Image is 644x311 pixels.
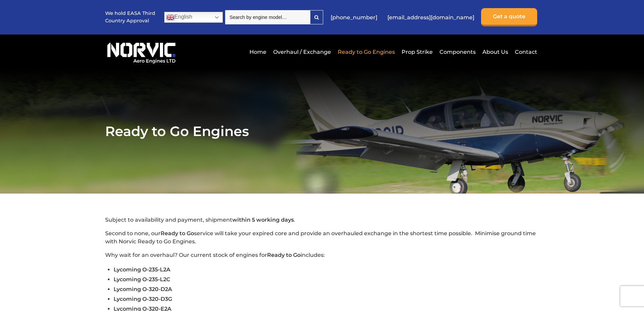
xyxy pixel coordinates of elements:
[248,44,268,60] a: Home
[267,252,301,258] strong: Ready to Go
[105,216,539,224] p: Subject to availability and payment, shipment .
[438,44,477,60] a: Components
[481,44,510,60] a: About Us
[225,10,310,24] input: Search by engine model…
[114,296,172,302] span: Lycoming O-320-D3G
[513,44,537,60] a: Contact
[105,10,156,24] p: We hold EASA Third Country Approval
[166,13,174,21] img: en
[400,44,434,60] a: Prop Strike
[232,217,294,223] strong: within 5 working days
[164,12,223,23] a: English
[114,266,170,273] span: Lycoming O-235-L2A
[105,123,539,139] h1: Ready to Go Engines
[105,40,177,64] img: Norvic Aero Engines logo
[161,230,194,237] strong: Ready to Go
[336,44,397,60] a: Ready to Go Engines
[384,9,478,26] a: [EMAIL_ADDRESS][DOMAIN_NAME]
[327,9,381,26] a: [PHONE_NUMBER]
[114,286,172,292] span: Lycoming O-320-D2A
[105,229,539,246] p: Second to none, our service will take your expired core and provide an overhauled exchange in the...
[114,276,170,283] span: Lycoming O-235-L2C
[271,44,333,60] a: Overhaul / Exchange
[105,251,539,259] p: Why wait for an overhaul? Our current stock of engines for includes:
[481,8,537,26] a: Get a quote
